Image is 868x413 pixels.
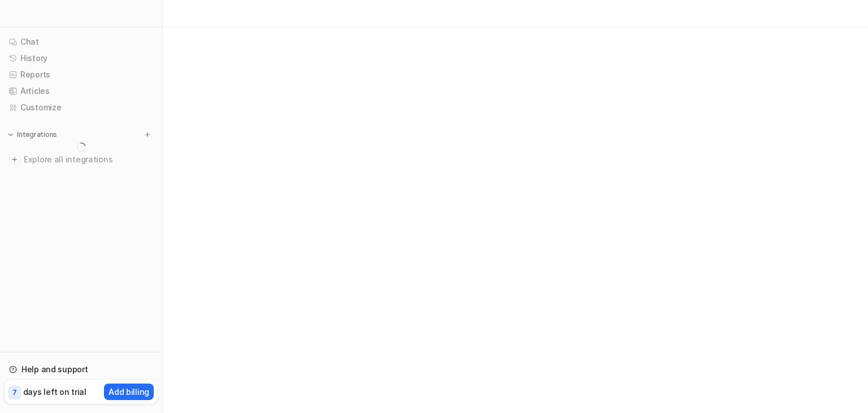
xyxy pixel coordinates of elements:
a: Explore all integrations [5,152,158,167]
img: expand menu [7,131,15,139]
a: Reports [5,67,158,83]
p: 7 [12,388,17,398]
button: Integrations [5,129,60,140]
img: explore all integrations [9,154,20,165]
a: Customize [5,100,158,115]
p: Integrations [17,130,57,139]
a: Help and support [5,362,158,377]
img: menu_add.svg [144,131,151,139]
p: days left on trial [23,386,86,398]
a: Articles [5,83,158,99]
span: Explore all integrations [24,150,153,169]
p: Add billing [108,386,149,398]
a: Chat [5,34,158,50]
a: History [5,50,158,66]
button: Add billing [104,384,154,400]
